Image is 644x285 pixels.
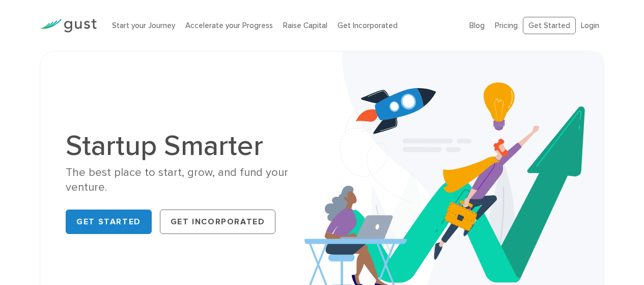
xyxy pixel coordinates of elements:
[185,21,273,30] a: Accelerate your Progress
[523,17,576,35] a: Get Started
[469,21,485,30] a: Blog
[283,21,327,30] a: Raise Capital
[338,21,398,30] a: Get Incorporated
[495,21,518,30] a: Pricing
[66,210,152,234] a: Get Started
[581,21,599,30] a: Login
[160,210,276,234] a: Get Incorporated
[66,132,314,160] h1: Startup Smarter
[112,21,175,30] a: Start your Journey
[66,165,314,195] div: The best place to start, grow, and fund your venture.
[40,19,97,33] img: Gust Logo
